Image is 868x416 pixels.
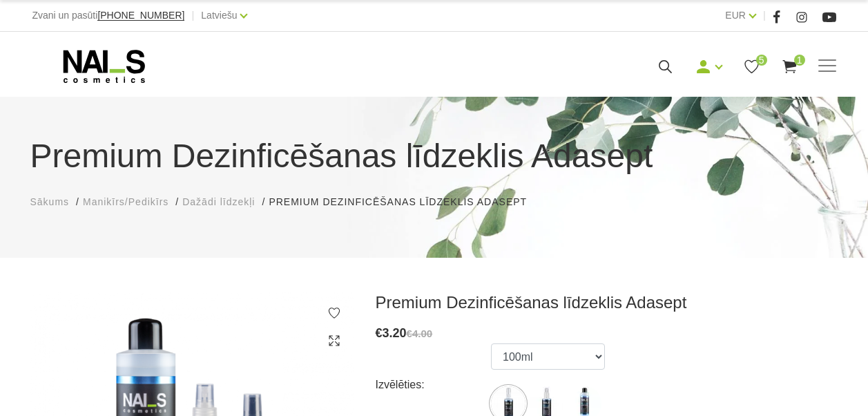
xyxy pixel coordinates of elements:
[763,7,766,24] span: |
[376,374,492,396] div: Izvēlēties:
[32,7,184,24] div: Zvani un pasūti
[30,196,70,207] span: Sākums
[182,195,255,209] a: Dažādi līdzekļi
[191,7,194,24] span: |
[182,196,255,207] span: Dažādi līdzekļi
[407,328,433,339] s: €4.00
[97,10,184,21] span: [PHONE_NUMBER]
[30,131,838,181] h1: Premium Dezinficēšanas līdzeklis Adasept
[376,292,838,313] h3: Premium Dezinficēšanas līdzeklis Adasept
[781,58,798,75] a: 1
[201,7,237,23] a: Latviešu
[30,195,70,209] a: Sākums
[83,195,168,209] a: Manikīrs/Pedikīrs
[743,58,760,75] a: 5
[269,195,541,209] li: Premium Dezinficēšanas līdzeklis Adasept
[97,10,184,21] a: [PHONE_NUMBER]
[376,326,383,340] span: €
[383,326,407,340] span: 3.20
[794,55,805,66] span: 1
[756,55,767,66] span: 5
[83,196,168,207] span: Manikīrs/Pedikīrs
[725,7,746,23] a: EUR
